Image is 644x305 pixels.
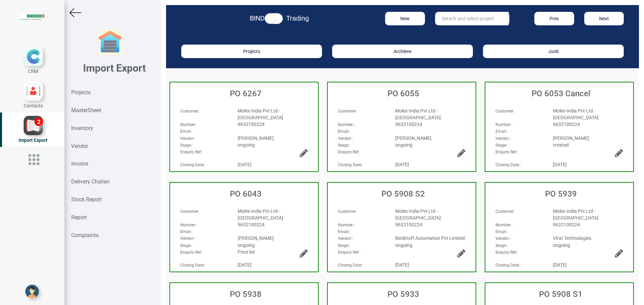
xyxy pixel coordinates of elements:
[338,122,355,127] span: :
[71,232,99,238] strong: Complaints
[395,243,412,248] span: ongoing
[553,162,567,167] span: [DATE]
[395,135,431,141] span: [PERSON_NAME]
[495,236,511,241] span: :
[338,162,362,167] strong: Closing Date:
[584,12,624,25] button: Next
[83,62,146,74] b: Import Export
[553,135,589,141] span: [PERSON_NAME]
[495,143,507,148] strong: Stage:
[495,129,508,134] span: :
[495,209,513,214] strong: Customer
[495,129,507,134] strong: Email:
[180,109,199,113] span: :
[338,263,362,268] strong: Closing Date:
[238,222,265,227] span: 9632100224
[338,129,350,134] span: :
[395,222,422,227] span: 9632100224
[180,229,193,234] span: :
[338,122,354,127] strong: Number:
[495,136,511,141] span: :
[495,229,507,234] strong: Email:
[238,208,283,221] span: Molex India Pvt Ltd - [GEOGRAPHIC_DATA]
[180,136,195,141] span: :
[495,229,508,234] span: :
[338,229,349,234] strong: Email:
[338,250,360,255] span: :
[180,109,198,113] strong: Customer
[331,290,476,299] h3: PO 5933
[180,243,192,248] strong: Stage:
[495,209,514,214] span: :
[385,12,425,25] button: New
[495,263,521,268] span: :
[534,12,574,25] button: Prev
[338,209,357,214] span: :
[338,136,352,141] strong: Vendor:
[180,136,194,141] strong: Vendor:
[495,223,512,227] span: :
[28,69,38,74] span: CRM
[553,122,580,127] span: 9632100224
[180,129,193,134] span: :
[180,122,196,127] strong: Number:
[495,109,513,113] strong: Customer
[331,189,476,198] h3: PO 5908 S2
[489,89,633,98] h3: PO 6053 Cancel
[332,45,473,58] button: Archieve
[180,162,205,167] strong: Closing Date:
[338,143,350,148] span: :
[495,109,514,113] span: :
[180,236,194,241] strong: Vendor:
[395,122,422,127] span: 9632100224
[395,108,441,120] span: Molex India Pvt Ltd - [GEOGRAPHIC_DATA]
[238,135,274,141] span: [PERSON_NAME]
[238,235,274,241] span: [PERSON_NAME]
[495,243,508,248] span: :
[71,107,101,113] strong: MasterSheet
[495,250,517,255] strong: Enquiry Ref:
[71,196,102,203] strong: Stock Report
[180,209,198,214] strong: Customer
[338,236,353,241] span: :
[495,122,512,127] span: :
[181,45,322,58] button: Projects
[34,118,43,126] div: 2
[24,103,43,108] span: Contacts
[435,12,509,25] input: Serach and select project
[395,162,409,167] span: [DATE]
[495,150,517,154] strong: Enquiry Ref:
[338,243,349,248] strong: Stage:
[238,162,251,167] span: [DATE]
[338,109,356,113] strong: Customer
[238,142,255,148] span: ongoing
[180,150,203,154] span: :
[495,162,521,167] span: :
[180,236,195,241] span: :
[338,162,363,167] span: :
[180,209,199,214] span: :
[495,136,510,141] strong: Vendor:
[180,162,206,167] span: :
[180,263,206,268] span: :
[180,143,193,148] span: :
[495,263,520,268] strong: Closing Date:
[553,208,598,221] span: Molex India Pvt Ltd - [GEOGRAPHIC_DATA]
[495,150,518,154] span: :
[180,129,192,134] strong: Email:
[553,262,567,268] span: [DATE]
[553,222,580,227] span: 9632100224
[97,29,124,56] img: garage-closed.png
[19,137,48,143] span: Import Export
[489,189,633,198] h3: PO 5939
[395,142,412,148] span: ongoing
[553,108,598,120] span: Molex India Pvt Ltd - [GEOGRAPHIC_DATA]
[553,142,569,148] span: created
[338,236,352,241] strong: Vendor:
[180,243,193,248] span: :
[338,109,357,113] span: :
[180,122,197,127] span: :
[338,263,363,268] span: :
[483,45,624,58] button: Junk
[338,243,350,248] span: :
